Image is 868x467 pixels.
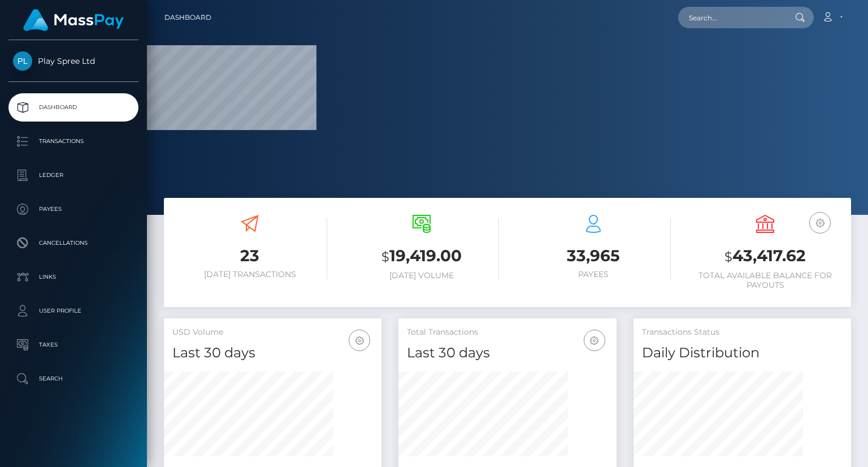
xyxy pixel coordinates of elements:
[8,229,138,257] a: Cancellations
[13,99,134,116] p: Dashboard
[407,327,607,338] h5: Total Transactions
[13,201,134,218] p: Payees
[344,271,499,280] h6: [DATE] Volume
[8,93,138,122] a: Dashboard
[13,370,134,387] p: Search
[688,245,843,268] h3: 43,417.62
[172,245,327,267] h3: 23
[8,161,138,189] a: Ledger
[13,302,134,319] p: User Profile
[172,270,327,279] h6: [DATE] Transactions
[8,56,138,66] span: Play Spree Ltd
[8,331,138,359] a: Taxes
[8,365,138,393] a: Search
[642,343,843,363] h4: Daily Distribution
[8,195,138,223] a: Payees
[642,327,843,338] h5: Transactions Status
[8,297,138,325] a: User Profile
[516,245,671,267] h3: 33,965
[13,235,134,252] p: Cancellations
[678,7,784,28] input: Search...
[172,327,373,338] h5: USD Volume
[8,263,138,291] a: Links
[13,269,134,286] p: Links
[407,343,607,363] h4: Last 30 days
[13,133,134,150] p: Transactions
[164,6,211,29] a: Dashboard
[8,127,138,155] a: Transactions
[344,245,499,268] h3: 19,419.00
[172,343,373,363] h4: Last 30 days
[23,9,124,31] img: MassPay Logo
[13,336,134,353] p: Taxes
[724,249,732,265] small: $
[688,271,843,290] h6: Total Available Balance for Payouts
[516,270,671,279] h6: Payees
[13,51,32,71] img: Play Spree Ltd
[381,249,389,265] small: $
[13,167,134,184] p: Ledger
